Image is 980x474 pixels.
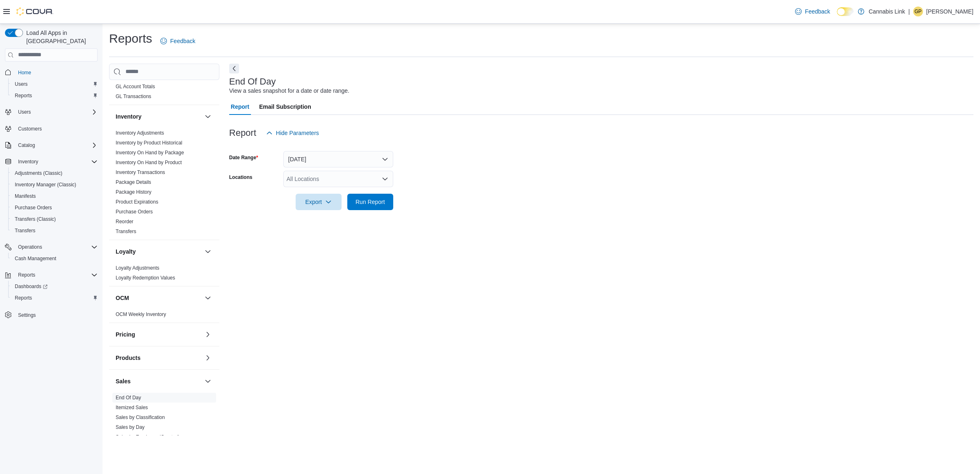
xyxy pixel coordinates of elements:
span: Cash Management [11,254,98,263]
a: Inventory Manager (Classic) [11,180,80,190]
span: Inventory [18,158,38,165]
span: Manifests [15,193,36,199]
a: Dashboards [11,282,51,291]
div: OCM [109,309,219,323]
a: Inventory Transactions [116,169,165,175]
a: GL Transactions [116,94,151,99]
span: Reports [11,293,98,303]
span: Purchase Orders [11,203,98,213]
img: Cova [16,7,53,16]
a: Transfers [11,226,39,236]
a: Sales by Classification [116,414,165,420]
button: Transfers (Classic) [8,213,101,225]
span: End Of Day [116,394,141,401]
a: Manifests [11,191,39,201]
span: Package History [116,189,151,195]
a: Reorder [116,219,133,224]
span: Hide Parameters [276,129,319,137]
span: Itemized Sales [116,404,148,411]
div: Inventory [109,128,219,240]
button: Reports [8,90,101,101]
a: Adjustments (Classic) [11,168,66,178]
div: Finance [109,82,219,105]
button: Transfers [8,225,101,236]
button: OCM [203,293,213,303]
span: Sales by Day [116,424,145,430]
p: | [908,7,910,16]
button: Reports [8,292,101,304]
button: [DATE] [283,151,393,167]
h3: Loyalty [116,247,136,256]
button: Settings [2,309,101,321]
span: Reports [15,270,98,280]
span: Settings [18,312,36,318]
button: Inventory [2,156,101,167]
button: Reports [15,270,39,280]
button: Users [15,107,34,117]
button: Open list of options [382,176,388,182]
h3: Pricing [116,330,135,339]
span: Reports [18,272,35,278]
button: Adjustments (Classic) [8,167,101,179]
a: Reports [11,293,35,303]
a: GL Account Totals [116,84,155,89]
input: Dark Mode [837,7,854,16]
a: Settings [15,310,39,320]
button: Operations [15,242,46,252]
button: Products [203,353,213,363]
a: Transfers (Classic) [11,214,59,224]
h3: Report [229,128,256,138]
p: Cannabis Link [868,7,905,16]
span: Users [11,79,98,89]
button: Run Report [347,194,393,210]
span: Users [15,107,98,117]
button: Pricing [203,330,213,339]
span: Inventory Transactions [116,169,165,176]
span: Transfers (Classic) [11,214,98,224]
h3: Sales [116,377,131,385]
a: Purchase Orders [116,209,153,215]
button: Pricing [116,330,201,339]
span: Dashboards [15,283,48,290]
span: Loyalty Adjustments [116,265,160,271]
a: Loyalty Redemption Values [116,275,175,281]
h1: Reports [109,30,152,47]
a: Itemized Sales [116,405,148,410]
a: Dashboards [8,281,101,292]
span: Catalog [18,142,35,149]
span: Report [231,98,249,115]
span: Email Subscription [259,98,311,115]
a: Inventory On Hand by Product [116,160,182,165]
a: Transfers [116,229,136,234]
span: Transfers [15,227,35,234]
span: Transfers [116,228,136,235]
span: Inventory [15,157,98,167]
button: Purchase Orders [8,202,101,213]
a: Loyalty Adjustments [116,265,160,271]
a: OCM Weekly Inventory [116,311,166,317]
span: Users [15,81,27,87]
button: Sales [203,376,213,386]
span: Settings [15,309,98,320]
span: Reorder [116,218,133,225]
button: Users [8,78,101,90]
button: Sales [116,377,201,385]
button: Users [2,106,101,118]
span: Inventory Adjustments [116,130,164,136]
a: Sales by Day [116,424,145,430]
span: GP [914,7,921,16]
button: Loyalty [116,247,201,256]
span: Reports [11,91,98,101]
a: Purchase Orders [11,203,55,213]
button: Operations [2,241,101,253]
button: Inventory [203,112,213,121]
button: Inventory [116,112,201,121]
a: Reports [11,91,35,101]
div: View a sales snapshot for a date or date range. [229,87,349,95]
button: Manifests [8,190,101,202]
h3: Products [116,354,141,362]
span: GL Transactions [116,93,151,100]
span: Inventory On Hand by Package [116,149,184,156]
